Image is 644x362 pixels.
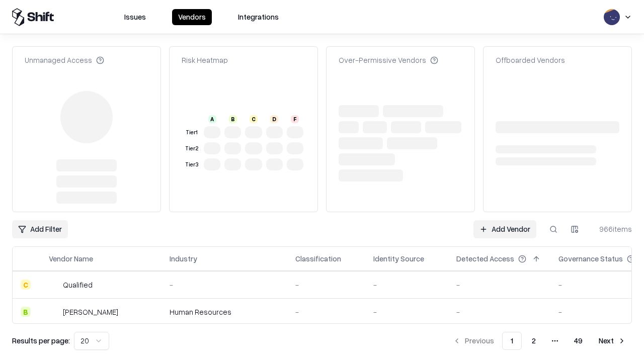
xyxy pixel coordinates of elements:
[232,9,285,25] button: Integrations
[170,253,197,264] div: Industry
[182,55,228,65] div: Risk Heatmap
[184,160,200,169] div: Tier 3
[339,55,438,65] div: Over-Permissive Vendors
[592,224,632,234] div: 966 items
[184,144,200,153] div: Tier 2
[373,280,440,290] div: -
[172,9,212,25] button: Vendors
[295,253,341,264] div: Classification
[49,307,59,317] img: Deel
[229,115,237,123] div: B
[524,332,544,350] button: 2
[25,55,104,65] div: Unmanaged Access
[170,307,279,317] div: Human Resources
[208,115,216,123] div: A
[295,307,357,317] div: -
[250,115,258,123] div: C
[118,9,152,25] button: Issues
[373,307,440,317] div: -
[12,220,68,238] button: Add Filter
[12,335,70,346] p: Results per page:
[456,280,542,290] div: -
[63,280,93,290] div: Qualified
[49,253,93,264] div: Vendor Name
[295,280,357,290] div: -
[184,128,200,137] div: Tier 1
[21,307,31,317] div: B
[502,332,522,350] button: 1
[558,253,623,264] div: Governance Status
[473,220,536,238] a: Add Vendor
[456,253,514,264] div: Detected Access
[49,280,59,290] img: Qualified
[456,307,542,317] div: -
[63,307,118,317] div: [PERSON_NAME]
[270,115,278,123] div: D
[447,332,632,350] nav: pagination
[21,280,31,290] div: C
[373,253,424,264] div: Identity Source
[291,115,299,123] div: F
[593,332,632,350] button: Next
[566,332,591,350] button: 49
[170,280,279,290] div: -
[496,55,565,65] div: Offboarded Vendors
